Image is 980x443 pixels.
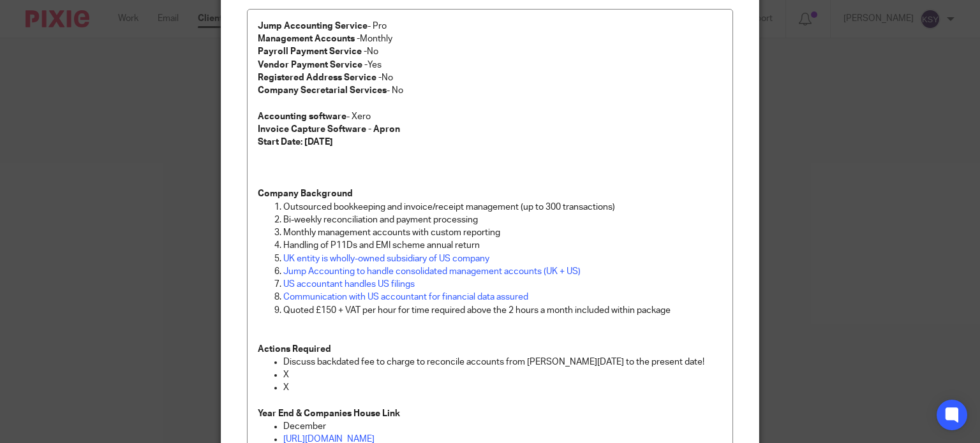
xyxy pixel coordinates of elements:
[283,254,489,263] a: UK entity is wholly-owned subsidiary of US company
[258,45,723,58] p: No
[283,201,723,214] p: Outsourced bookkeeping and invoice/receipt management (up to 300 transactions)
[258,189,353,198] strong: Company Background
[258,47,367,56] strong: Payroll Payment Service -
[283,381,723,394] p: X
[258,73,382,82] strong: Registered Address Service -
[258,20,723,33] p: - Pro
[258,34,360,43] strong: Management Accounts -
[283,280,415,289] a: US accountant handles US filings
[258,71,723,84] p: No
[283,368,723,381] p: X
[283,267,581,276] a: Jump Accounting to handle consolidated management accounts (UK + US)
[258,61,367,69] strong: Vendor Payment Service -
[283,293,528,301] a: Communication with US accountant for financial data assured
[283,356,723,368] p: Discuss backdated fee to charge to reconcile accounts from [PERSON_NAME][DATE] to the present date!
[283,239,723,252] p: Handling of P11Ds and EMI scheme annual return
[258,84,723,97] p: - No
[283,304,723,317] p: Quoted £150 + VAT per hour for time required above the 2 hours a month included within package
[283,214,723,226] p: Bi-weekly reconciliation and payment processing
[258,138,333,147] strong: Start Date: [DATE]
[258,86,387,95] strong: Company Secretarial Services
[258,125,400,134] strong: Invoice Capture Software - Apron
[258,112,346,121] strong: Accounting software
[258,345,331,354] strong: Actions Required
[258,59,723,71] p: Yes
[258,22,367,31] strong: Jump Accounting Service
[258,110,723,123] p: - Xero
[283,420,723,433] p: December
[283,226,723,239] p: Monthly management accounts with custom reporting
[258,33,723,45] p: Monthly
[258,409,400,418] strong: Year End & Companies House Link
